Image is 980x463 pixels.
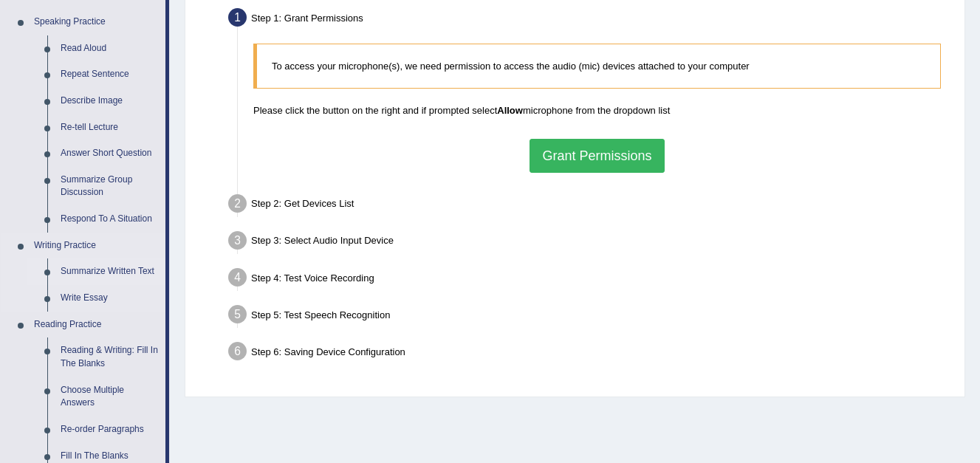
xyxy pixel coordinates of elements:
[54,285,165,312] a: Write Essay
[222,264,958,296] div: Step 4: Test Voice Recording
[27,233,165,259] a: Writing Practice
[54,337,165,377] a: Reading & Writing: Fill In The Blanks
[54,114,165,141] a: Re-tell Lecture
[54,61,165,88] a: Repeat Sentence
[54,167,165,206] a: Summarize Group Discussion
[54,35,165,62] a: Read Aloud
[272,59,925,73] p: To access your microphone(s), we need permission to access the audio (mic) devices attached to yo...
[222,227,958,259] div: Step 3: Select Audio Input Device
[222,301,958,333] div: Step 5: Test Speech Recognition
[54,416,165,443] a: Re-order Paragraphs
[54,206,165,233] a: Respond To A Situation
[27,312,165,338] a: Reading Practice
[253,103,941,117] p: Please click the button on the right and if prompted select microphone from the dropdown list
[54,377,165,416] a: Choose Multiple Answers
[54,140,165,167] a: Answer Short Question
[222,4,958,36] div: Step 1: Grant Permissions
[497,105,523,116] b: Allow
[54,258,165,285] a: Summarize Written Text
[54,88,165,114] a: Describe Image
[27,9,165,35] a: Speaking Practice
[222,190,958,222] div: Step 2: Get Devices List
[530,139,664,173] button: Grant Permissions
[222,337,958,370] div: Step 6: Saving Device Configuration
